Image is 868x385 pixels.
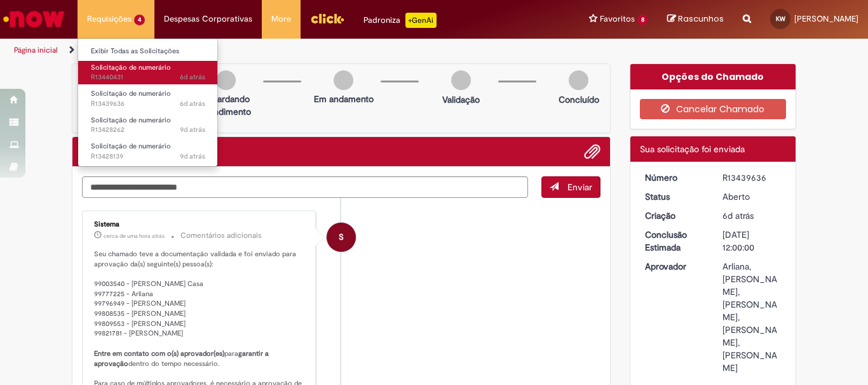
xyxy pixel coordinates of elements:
[91,63,171,72] span: Solicitação de numerário
[722,190,782,203] div: Aberto
[180,99,205,108] span: 6d atrás
[1,6,67,32] img: ServiceNow
[667,13,724,25] a: Rascunhos
[78,38,218,167] ul: Requisições
[82,176,528,198] textarea: Digite sua mensagem aqui...
[91,89,171,98] span: Solicitação de numerário
[10,39,569,62] ul: Trilhas de página
[559,93,599,106] p: Concluído
[327,223,356,252] div: System
[195,93,257,118] p: Aguardando atendimento
[678,13,724,25] span: Rascunhos
[94,349,224,358] b: Entre em contato com o(s) aprovador(es)
[78,140,218,163] a: Aberto R13428139 : Solicitação de numerário
[451,70,471,90] img: img-circle-grey.png
[104,232,165,240] time: 28/08/2025 09:00:49
[134,15,145,25] span: 4
[722,228,782,254] div: [DATE] 12:00:00
[722,171,782,184] div: R13439636
[637,15,648,25] span: 8
[91,99,205,109] span: R13439636
[640,143,745,155] span: Sua solicitação foi enviada
[180,125,205,134] time: 19/08/2025 11:59:00
[91,125,205,135] span: R13428262
[722,210,754,221] time: 22/08/2025 12:03:37
[78,61,218,84] a: Aberto R13440431 : Solicitação de numerário
[164,13,252,25] span: Despesas Corporativas
[363,13,437,28] div: Padroniza
[635,209,714,222] dt: Criação
[94,349,271,369] b: garantir a aprovação
[442,93,480,106] p: Validação
[310,9,344,28] img: click_logo_yellow_360x200.png
[722,210,754,221] span: 6d atrás
[91,152,205,162] span: R13428139
[584,143,600,160] button: Adicionar anexos
[635,190,714,203] dt: Status
[334,70,353,90] img: img-circle-grey.png
[78,87,218,110] a: Aberto R13439636 : Solicitação de numerário
[600,13,635,25] span: Favoritos
[78,44,218,58] a: Exibir Todas as Solicitações
[78,114,218,137] a: Aberto R13428262 : Solicitação de numerário
[91,115,171,125] span: Solicitação de numerário
[635,171,714,184] dt: Número
[567,181,592,193] span: Enviar
[180,230,262,241] small: Comentários adicionais
[722,209,782,222] div: 22/08/2025 12:03:37
[776,15,785,23] span: KW
[339,222,344,252] span: S
[91,141,171,151] span: Solicitação de numerário
[14,45,58,55] a: Página inicial
[94,221,306,228] div: Sistema
[271,13,291,25] span: More
[180,125,205,134] span: 9d atrás
[640,99,787,119] button: Cancelar Chamado
[91,72,205,82] span: R13440431
[635,260,714,273] dt: Aprovador
[180,152,205,161] span: 9d atrás
[87,13,132,25] span: Requisições
[794,13,858,24] span: [PERSON_NAME]
[541,176,600,198] button: Enviar
[569,70,588,90] img: img-circle-grey.png
[635,228,714,254] dt: Conclusão Estimada
[314,93,374,105] p: Em andamento
[216,70,236,90] img: img-circle-grey.png
[180,72,205,82] time: 22/08/2025 15:23:23
[405,13,437,28] p: +GenAi
[180,72,205,82] span: 6d atrás
[104,232,165,240] span: cerca de uma hora atrás
[630,64,796,89] div: Opções do Chamado
[722,260,782,374] div: Arliana, [PERSON_NAME], [PERSON_NAME], [PERSON_NAME], [PERSON_NAME]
